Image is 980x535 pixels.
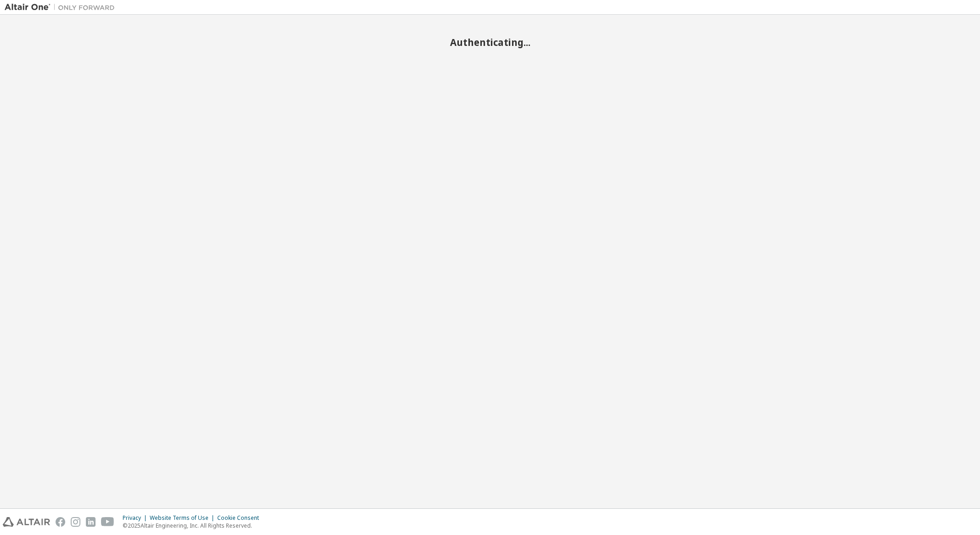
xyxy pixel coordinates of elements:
img: altair_logo.svg [3,517,50,527]
p: © 2025 Altair Engineering, Inc. All Rights Reserved. [123,522,265,529]
div: Cookie Consent [217,514,265,522]
img: linkedin.svg [86,517,96,527]
img: Altair One [5,3,119,12]
h2: Authenticating... [5,36,975,48]
img: youtube.svg [101,517,114,527]
img: facebook.svg [56,517,65,527]
img: instagram.svg [71,517,80,527]
div: Privacy [123,514,150,522]
div: Website Terms of Use [150,514,217,522]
